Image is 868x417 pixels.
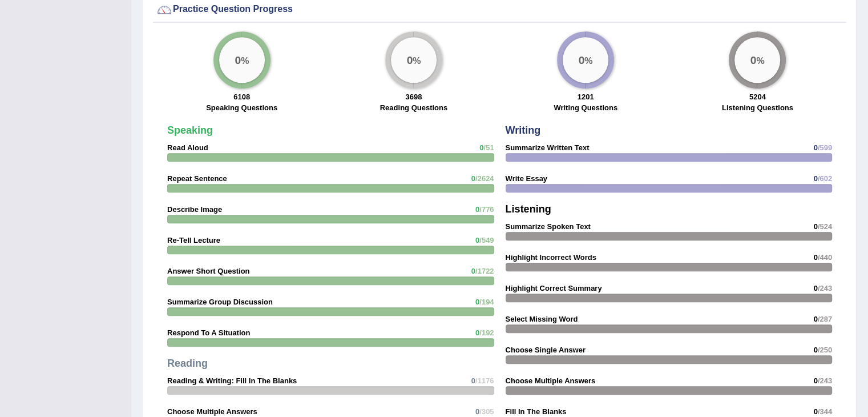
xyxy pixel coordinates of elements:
strong: 5204 [749,93,766,101]
span: /250 [818,346,832,354]
strong: Respond To A Situation [167,328,250,337]
strong: Select Missing Word [506,315,578,323]
strong: Repeat Sentence [167,174,227,183]
strong: Summarize Group Discussion [167,298,273,306]
span: 0 [813,407,817,416]
span: 0 [475,236,479,244]
span: 0 [471,267,475,275]
span: /440 [818,253,832,262]
div: % [734,37,780,83]
big: 0 [235,53,241,66]
span: 0 [813,222,817,231]
strong: Highlight Correct Summary [506,284,602,292]
span: 0 [813,284,817,292]
span: 0 [475,407,479,416]
span: /243 [818,376,832,385]
strong: Choose Multiple Answers [506,376,596,385]
strong: Reading & Writing: Fill In The Blanks [167,376,297,385]
span: 0 [813,315,817,323]
label: Speaking Questions [206,102,277,113]
span: 0 [471,376,475,385]
span: /776 [479,205,494,214]
strong: Listening [506,203,551,215]
label: Reading Questions [380,102,447,113]
span: /243 [818,284,832,292]
span: 0 [813,143,817,152]
span: 0 [475,328,479,337]
span: /51 [483,143,494,152]
label: Listening Questions [722,102,793,113]
strong: Reading [167,358,208,369]
span: /192 [479,328,494,337]
div: % [391,37,437,83]
span: /2624 [475,174,494,183]
span: 0 [475,298,479,306]
strong: Summarize Written Text [506,143,590,152]
big: 0 [579,53,585,66]
span: 0 [813,253,817,262]
span: 0 [471,174,475,183]
span: 0 [813,376,817,385]
span: /524 [818,222,832,231]
span: /602 [818,174,832,183]
strong: Describe Image [167,205,222,214]
strong: Summarize Spoken Text [506,222,591,231]
span: 0 [813,346,817,354]
span: /305 [479,407,494,416]
span: 0 [813,174,817,183]
strong: Choose Single Answer [506,346,586,354]
strong: 3698 [405,93,422,101]
strong: Write Essay [506,174,547,183]
span: 0 [475,205,479,214]
strong: Answer Short Question [167,267,249,275]
strong: 6108 [233,93,250,101]
strong: Read Aloud [167,143,208,152]
strong: 1201 [578,93,594,101]
span: /1176 [475,376,494,385]
big: 0 [750,53,757,66]
span: /1722 [475,267,494,275]
strong: Writing [506,125,541,136]
div: % [219,37,265,83]
strong: Speaking [167,125,213,136]
span: /549 [479,236,494,244]
label: Writing Questions [554,102,617,113]
strong: Choose Multiple Answers [167,407,257,416]
div: Practice Question Progress [156,1,843,18]
big: 0 [406,53,413,66]
strong: Highlight Incorrect Words [506,253,596,262]
span: /194 [479,298,494,306]
strong: Re-Tell Lecture [167,236,220,244]
span: /599 [818,143,832,152]
div: % [563,37,608,83]
span: /344 [818,407,832,416]
span: 0 [479,143,483,152]
strong: Fill In The Blanks [506,407,567,416]
span: /287 [818,315,832,323]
